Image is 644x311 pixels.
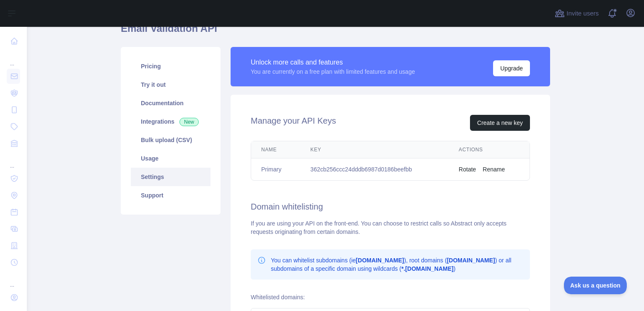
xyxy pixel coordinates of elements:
button: Create a new key [470,115,530,131]
button: Upgrade [493,60,530,76]
b: *.[DOMAIN_NAME] [401,265,453,272]
td: 362cb256ccc24dddb6987d0186beefbb [300,158,449,181]
p: You can whitelist subdomains (ie ), root domains ( ) or all subdomains of a specific domain using... [271,256,523,273]
th: Actions [449,141,530,158]
span: Invite users [566,9,599,18]
div: ... [7,272,20,288]
h2: Domain whitelisting [251,201,530,213]
a: Bulk upload (CSV) [131,131,210,149]
label: Whitelisted domains: [251,294,305,301]
div: If you are using your API on the front-end. You can choose to restrict calls so Abstract only acc... [251,219,530,236]
div: You are currently on a free plan with limited features and usage [251,67,415,76]
h1: Email Validation API [121,22,550,42]
a: Usage [131,149,210,168]
a: Integrations New [131,112,210,131]
div: ... [7,153,20,169]
span: New [179,118,199,126]
a: Try it out [131,75,210,94]
b: [DOMAIN_NAME] [356,257,404,264]
a: Documentation [131,94,210,112]
a: Support [131,186,210,205]
button: Rotate [459,165,476,174]
button: Rename [483,165,505,174]
iframe: Toggle Customer Support [564,277,627,294]
div: Unlock more calls and features [251,57,415,67]
div: ... [7,50,20,67]
a: Settings [131,168,210,186]
td: Primary [251,158,300,181]
th: Key [300,141,449,158]
a: Pricing [131,57,210,75]
th: Name [251,141,300,158]
h2: Manage your API Keys [251,115,336,131]
b: [DOMAIN_NAME] [447,257,495,264]
button: Invite users [553,7,600,20]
